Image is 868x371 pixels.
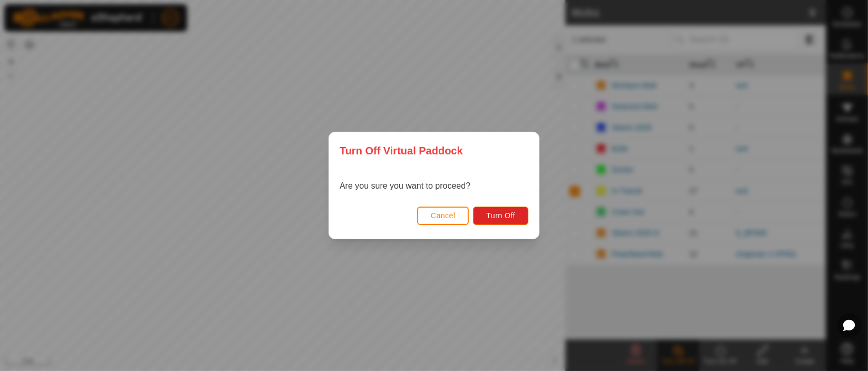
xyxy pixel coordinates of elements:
[473,207,528,225] button: Turn Off
[340,143,463,159] span: Turn Off Virtual Paddock
[417,207,469,225] button: Cancel
[340,180,470,192] p: Are you sure you want to proceed?
[486,211,515,220] span: Turn Off
[431,211,456,220] span: Cancel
